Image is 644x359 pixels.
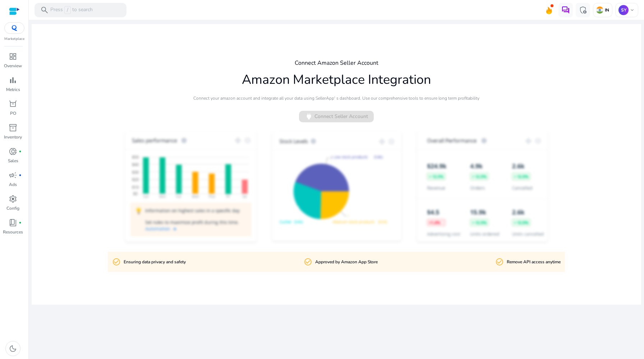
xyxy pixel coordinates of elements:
[295,60,378,67] h4: Connect Amazon Seller Account
[9,147,17,156] span: donut_small
[579,6,587,14] span: admin_panel_settings
[9,218,17,227] span: book_4
[9,76,17,85] span: bar_chart
[315,259,378,265] p: Approved by Amazon App Store
[629,7,635,13] span: keyboard_arrow_down
[4,134,22,140] p: Inventory
[124,259,186,265] p: Ensuring data privacy and safety
[193,95,479,101] p: Connect your amazon account and integrate all your data using SellerApp' s dashboard. Use our com...
[9,171,17,179] span: campaign
[576,3,590,17] button: admin_panel_settings
[50,6,93,14] p: Press to search
[603,7,609,13] p: IN
[19,174,22,177] span: fiber_manual_record
[19,221,22,224] span: fiber_manual_record
[40,6,49,14] span: search
[507,259,561,265] p: Remove API access anytime
[9,100,17,108] span: orders
[6,86,20,93] p: Metrics
[19,150,22,153] span: fiber_manual_record
[9,123,17,132] span: inventory_2
[242,72,431,87] h1: Amazon Marketplace Integration
[8,25,21,31] img: QC-logo.svg
[6,205,19,212] p: Config
[596,6,603,14] img: in.svg
[618,5,629,15] p: SY
[3,229,23,235] p: Resources
[9,181,17,188] p: Ads
[495,258,504,266] mat-icon: check_circle_outline
[10,110,16,117] p: PO
[64,6,71,14] span: /
[4,36,24,42] p: Marketplace
[112,258,121,266] mat-icon: check_circle_outline
[304,258,312,266] mat-icon: check_circle_outline
[4,63,22,69] p: Overview
[8,158,18,164] p: Sales
[9,195,17,203] span: settings
[9,344,17,353] span: dark_mode
[9,52,17,61] span: dashboard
